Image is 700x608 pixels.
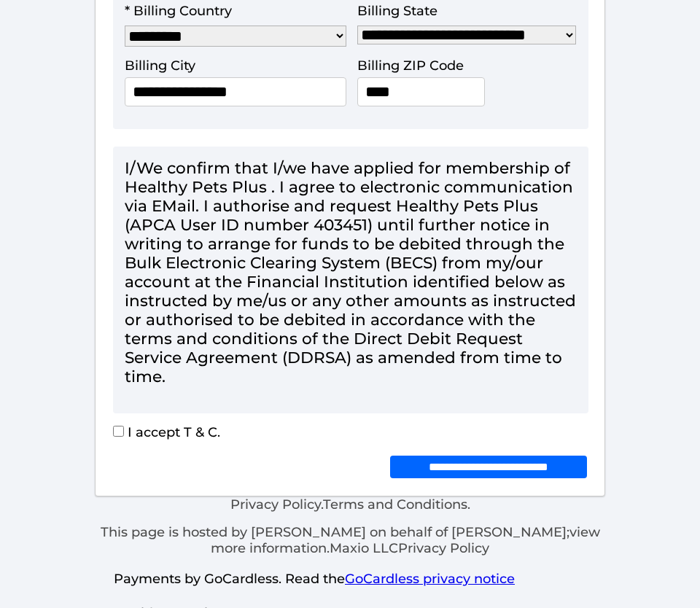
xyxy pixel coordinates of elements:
[398,540,489,556] a: Privacy Policy
[125,3,232,19] label: * Billing Country
[345,571,515,587] a: GoCardless privacy notice
[211,524,600,556] a: view more information.
[230,496,321,512] a: Privacy Policy
[323,496,467,512] a: Terms and Conditions
[113,424,220,440] label: I accept T & C.
[357,58,464,74] label: Billing ZIP Code
[95,496,605,556] div: . .
[95,524,605,556] p: This page is hosted by [PERSON_NAME] on behalf of [PERSON_NAME]; Maxio LLC
[125,58,195,74] label: Billing City
[113,426,124,437] input: I accept T & C.
[125,158,577,386] div: I/We confirm that I/we have applied for membership of Healthy Pets Plus . I agree to electronic c...
[357,3,437,19] label: Billing State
